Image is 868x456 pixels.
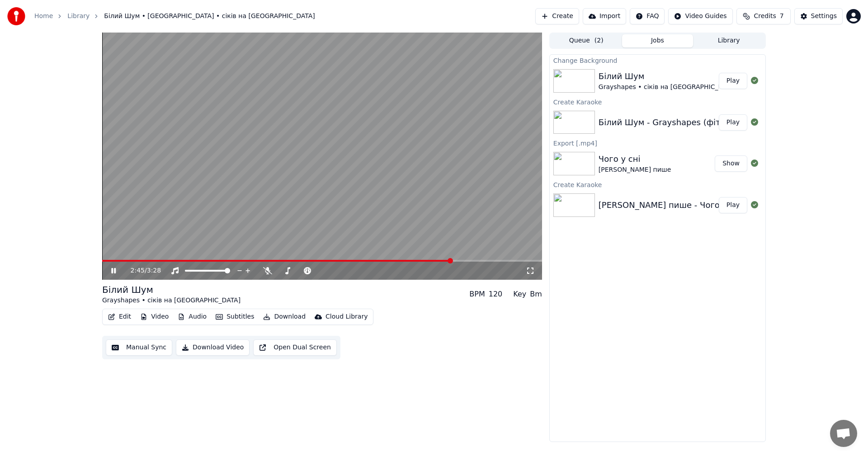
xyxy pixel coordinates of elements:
[535,8,579,24] button: Create
[630,8,665,24] button: FAQ
[34,12,315,21] nav: breadcrumb
[599,153,671,165] div: Чого у сні
[104,12,315,21] span: Білий Шум • [GEOGRAPHIC_DATA] • сіків на [GEOGRAPHIC_DATA]
[469,289,485,300] div: BPM
[599,83,737,92] div: Grayshapes • сіків на [GEOGRAPHIC_DATA]
[550,179,765,190] div: Create Karaoke
[719,73,747,89] button: Play
[754,12,776,21] span: Credits
[794,8,843,24] button: Settings
[550,96,765,107] div: Create Karaoke
[550,55,765,66] div: Change Background
[137,310,172,323] button: Video
[599,70,737,83] div: Білий Шум
[67,12,90,21] a: Library
[147,266,161,275] span: 3:28
[715,155,747,172] button: Show
[253,339,337,356] button: Open Dual Screen
[550,137,765,148] div: Export [.mp4]
[325,312,368,321] div: Cloud Library
[131,266,145,275] span: 2:45
[513,289,526,300] div: Key
[599,199,742,212] div: [PERSON_NAME] пише - Чого у сні
[599,116,782,129] div: Білий Шум - Grayshapes (фіт сіків на мейн)
[176,339,250,356] button: Download Video
[7,7,25,25] img: youka
[594,36,604,45] span: ( 2 )
[131,266,152,275] div: /
[693,34,764,47] button: Library
[102,296,241,305] div: Grayshapes • сіків на [GEOGRAPHIC_DATA]
[34,12,53,21] a: Home
[668,8,732,24] button: Video Guides
[551,34,622,47] button: Queue
[259,310,309,323] button: Download
[780,12,784,21] span: 7
[736,8,791,24] button: Credits7
[583,8,626,24] button: Import
[622,34,693,47] button: Jobs
[599,165,671,174] div: [PERSON_NAME] пише
[102,283,241,296] div: Білий Шум
[530,289,542,300] div: Bm
[719,197,747,213] button: Play
[830,420,857,447] div: Відкритий чат
[489,289,503,300] div: 120
[174,310,210,323] button: Audio
[719,114,747,131] button: Play
[212,310,258,323] button: Subtitles
[811,12,837,21] div: Settings
[106,339,172,356] button: Manual Sync
[104,310,135,323] button: Edit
